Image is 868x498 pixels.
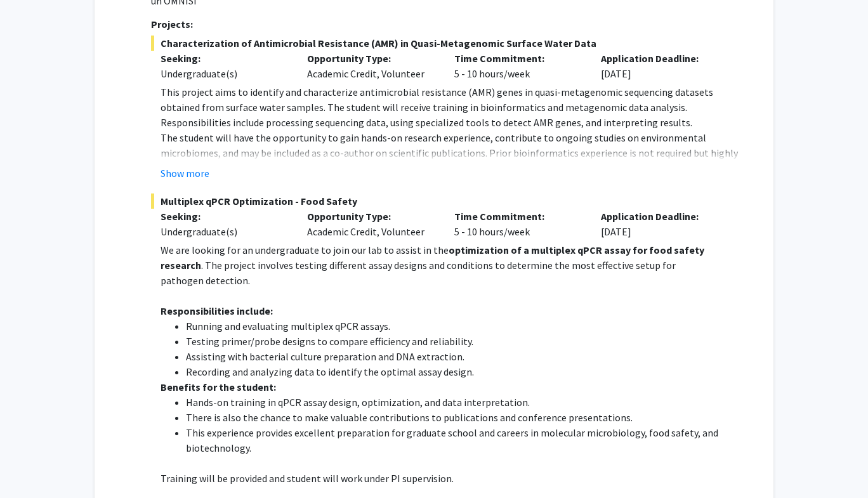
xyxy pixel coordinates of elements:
p: Seeking: [161,209,289,224]
li: Assisting with bacterial culture preparation and DNA extraction. [186,349,748,364]
p: The student will have the opportunity to gain hands-on research experience, contribute to ongoing... [161,130,748,176]
p: Time Commitment: [454,209,582,224]
li: Testing primer/probe designs to compare efficiency and reliability. [186,334,748,349]
strong: Projects: [151,18,193,30]
div: Academic Credit, Volunteer [298,51,445,81]
p: Training will be provided and student will work under PI supervision. [161,471,748,486]
strong: optimization of a multiplex qPCR assay for food safety research [161,244,704,272]
div: 5 - 10 hours/week [445,209,592,239]
p: This project aims to identify and characterize antimicrobial resistance (AMR) genes in quasi-meta... [161,84,748,130]
span: Characterization of Antimicrobial Resistance (AMR) in Quasi-Metagenomic Surface Water Data [151,36,748,51]
iframe: Chat [10,441,54,488]
p: Application Deadline: [601,51,729,66]
p: Seeking: [161,51,289,66]
p: We are looking for an undergraduate to join our lab to assist in the . The project involves testi... [161,242,748,288]
li: Hands-on training in qPCR assay design, optimization, and data interpretation. [186,395,748,410]
li: Running and evaluating multiplex qPCR assays. [186,318,748,334]
button: Show more [161,166,209,181]
div: Undergraduate(s) [161,224,289,239]
p: Opportunity Type: [307,51,435,66]
div: [DATE] [591,51,739,81]
p: Opportunity Type: [307,209,435,224]
p: Application Deadline: [601,209,729,224]
div: Undergraduate(s) [161,66,289,81]
div: [DATE] [591,209,739,239]
div: Academic Credit, Volunteer [298,209,445,239]
div: 5 - 10 hours/week [445,51,592,81]
strong: Responsibilities include: [161,305,273,317]
li: There is also the chance to make valuable contributions to publications and conference presentati... [186,410,748,425]
li: This experience provides excellent preparation for graduate school and careers in molecular micro... [186,425,748,455]
li: Recording and analyzing data to identify the optimal assay design. [186,364,748,379]
p: Time Commitment: [454,51,582,66]
span: Multiplex qPCR Optimization - Food Safety [151,193,748,209]
strong: Benefits for the student: [161,381,276,393]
